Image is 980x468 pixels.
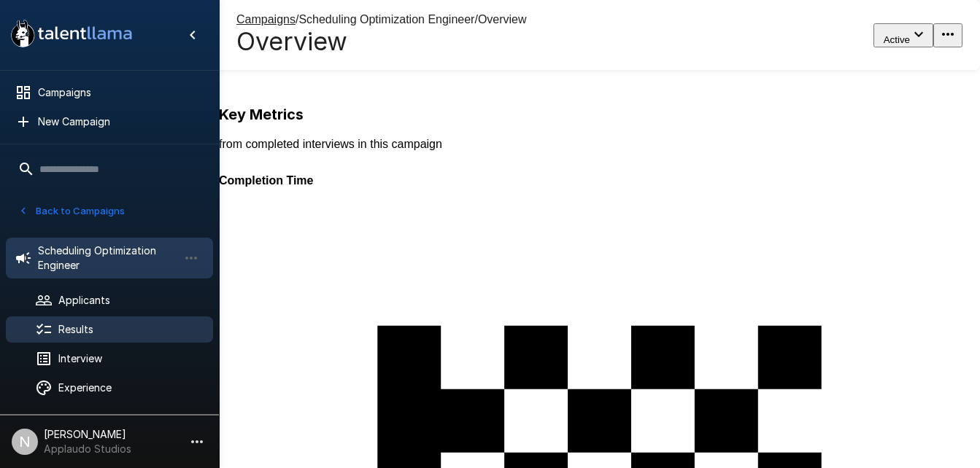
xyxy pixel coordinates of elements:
span: Overview [478,13,527,26]
span: Scheduling Optimization Engineer [298,13,474,26]
span: / [296,13,298,26]
u: Campaigns [236,13,296,26]
span: / [474,13,477,26]
button: Active [873,23,933,47]
h4: Overview [236,26,527,57]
